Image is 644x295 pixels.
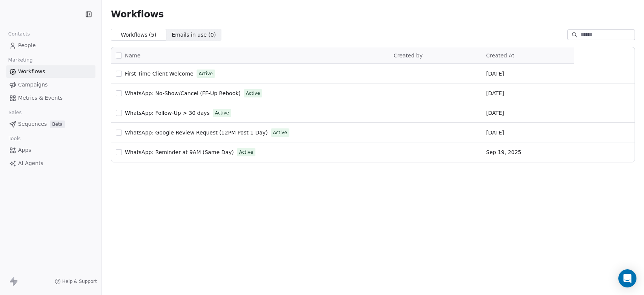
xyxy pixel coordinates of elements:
span: Active [199,70,213,77]
span: Workflows [18,68,45,76]
span: [DATE] [486,70,504,77]
span: First Time Client Welcome [125,71,194,77]
span: Beta [50,120,65,128]
span: Campaigns [18,81,48,89]
span: WhatsApp: Reminder at 9AM (Same Day) [125,149,234,155]
span: Active [273,129,287,136]
a: Metrics & Events [6,92,95,104]
span: Contacts [5,28,33,40]
a: Campaigns [6,79,95,91]
span: Active [246,90,260,97]
span: [DATE] [486,90,504,97]
span: Active [239,149,253,156]
a: Help & Support [55,278,97,284]
span: Tools [5,133,24,144]
div: Open Intercom Messenger [618,269,636,287]
span: WhatsApp: No-Show/Cancel (FF-Up Rebook) [125,90,241,96]
span: Sep 19, 2025 [486,148,521,156]
a: Workflows [6,65,95,78]
span: People [18,42,36,49]
span: Metrics & Events [18,94,63,102]
span: [DATE] [486,109,504,117]
span: [DATE] [486,129,504,136]
span: Emails in use ( 0 ) [172,31,216,39]
span: WhatsApp: Follow-Up > 30 days [125,110,210,116]
a: People [6,39,95,52]
span: WhatsApp: Google Review Request (12PM Post 1 Day) [125,130,268,136]
span: Created At [486,53,515,59]
a: WhatsApp: Google Review Request (12PM Post 1 Day) [125,129,268,136]
span: Active [215,110,229,116]
span: Sales [5,107,25,118]
span: Created by [393,53,423,59]
a: SequencesBeta [6,118,95,130]
a: WhatsApp: No-Show/Cancel (FF-Up Rebook) [125,90,241,97]
a: WhatsApp: Reminder at 9AM (Same Day) [125,148,234,156]
a: First Time Client Welcome [125,70,194,77]
span: Sequences [18,120,47,128]
span: AI Agents [18,159,43,167]
a: Apps [6,144,95,156]
span: Apps [18,146,31,154]
a: AI Agents [6,157,95,170]
span: Marketing [5,54,36,66]
span: Name [125,52,140,60]
a: WhatsApp: Follow-Up > 30 days [125,109,210,117]
span: Help & Support [62,278,97,284]
span: Workflows [111,9,164,20]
